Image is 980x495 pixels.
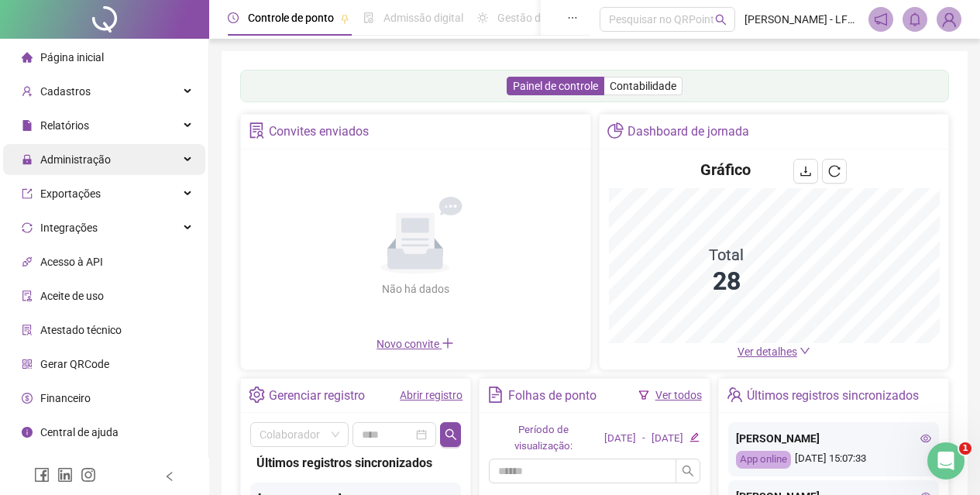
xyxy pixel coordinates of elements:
span: search [715,14,727,26]
span: clock-circle [228,12,239,23]
span: [PERSON_NAME] - LFDPF RESTAURANTES LTDA [744,11,859,28]
span: Acesso à API [40,256,103,268]
span: eye [920,433,931,444]
span: sync [22,222,33,233]
span: Integrações [40,222,98,234]
span: left [164,471,175,482]
span: 1 [959,442,971,455]
div: [DATE] [652,431,683,447]
a: Ver todos [655,389,702,401]
span: dollar [22,393,33,404]
span: filter [638,390,649,400]
span: Gerar QRCode [40,358,109,370]
div: Período de visualização: [489,422,598,455]
span: Relatórios [40,119,89,132]
span: ellipsis [567,12,578,23]
span: team [727,387,743,403]
span: qrcode [22,359,33,370]
div: Dashboard de jornada [628,119,749,145]
span: search [682,465,694,477]
div: [DATE] [604,431,636,447]
span: pie-chart [607,122,624,139]
div: [DATE] 15:07:33 [736,451,931,469]
div: - [642,431,645,447]
span: export [22,188,33,199]
iframe: Intercom live chat [927,442,965,480]
div: Folhas de ponto [508,383,597,409]
h4: Gráfico [700,159,751,180]
div: Não há dados [344,280,487,297]
span: Exportações [40,187,101,200]
span: Administração [40,153,111,166]
span: down [799,345,810,356]
span: facebook [34,467,50,483]
div: Gerenciar registro [269,383,365,409]
span: Admissão digital [383,12,463,24]
span: solution [249,122,265,139]
span: info-circle [22,427,33,438]
span: audit [22,290,33,301]
span: Atestado técnico [40,324,122,336]
span: edit [689,432,700,442]
img: 91241 [937,8,961,31]
span: instagram [81,467,96,483]
a: Abrir registro [400,389,462,401]
span: search [445,428,457,441]
span: reload [828,165,841,177]
span: file-done [363,12,374,23]
span: Ver detalhes [738,345,797,358]
span: Novo convite [377,338,454,350]
span: setting [249,387,265,403]
span: solution [22,325,33,335]
span: Painel de controle [513,80,598,92]
div: Últimos registros sincronizados [256,453,455,473]
span: Aceite de uso [40,290,104,302]
span: Contabilidade [610,80,676,92]
span: linkedin [57,467,73,483]
span: Gestão de férias [497,12,576,24]
span: api [22,256,33,267]
span: plus [442,337,454,349]
span: download [799,165,812,177]
span: Central de ajuda [40,426,119,438]
span: bell [908,12,922,26]
span: user-add [22,86,33,97]
a: Ver detalhes down [738,345,810,358]
span: Controle de ponto [248,12,334,24]
span: home [22,52,33,63]
span: Financeiro [40,392,91,404]
div: [PERSON_NAME] [736,430,931,447]
span: sun [477,12,488,23]
span: Página inicial [40,51,104,64]
span: pushpin [340,14,349,23]
div: Convites enviados [269,119,369,145]
span: file [22,120,33,131]
span: Cadastros [40,85,91,98]
span: file-text [487,387,504,403]
div: App online [736,451,791,469]
span: notification [874,12,888,26]
div: Últimos registros sincronizados [747,383,919,409]
span: lock [22,154,33,165]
